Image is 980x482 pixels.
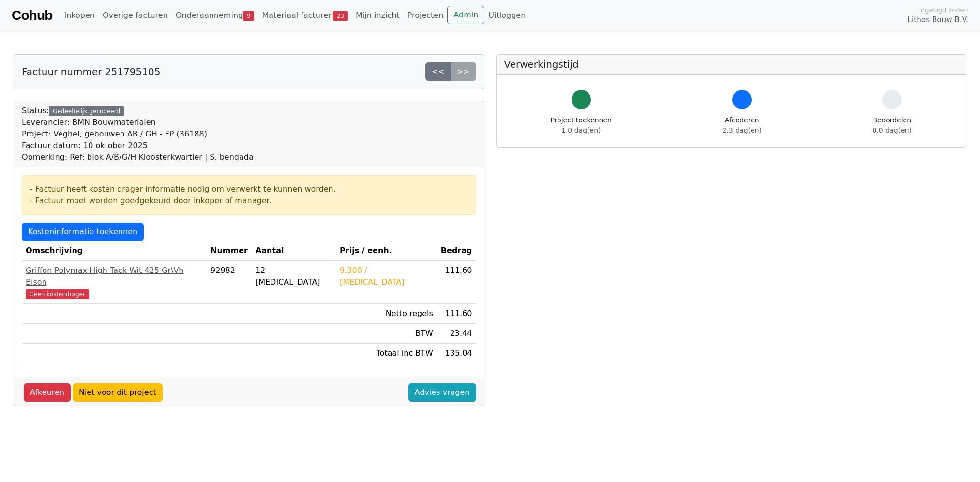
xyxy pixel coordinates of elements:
[408,383,476,402] a: Advies vragen
[22,151,254,163] div: Opmerking: Ref: blok A/B/G/H Kloosterkwartier | S. bendada
[336,241,437,261] th: Prijs / eenh.
[252,241,336,261] th: Aantal
[340,265,433,288] div: 9.300 / [MEDICAL_DATA]
[352,6,404,25] a: Mijn inzicht
[484,6,529,25] a: Uitloggen
[336,344,437,363] td: Totaal inc BTW
[12,4,52,27] a: Cohub
[437,304,476,324] td: 111.60
[723,126,762,134] span: 2.3 dag(en)
[24,383,71,402] a: Afkeuren
[437,261,476,304] td: 111.60
[73,383,163,402] a: Niet voor dit project
[243,11,254,21] span: 9
[437,241,476,261] th: Bedrag
[256,265,332,288] div: 12 [MEDICAL_DATA]
[22,241,207,261] th: Omschrijving
[22,105,254,163] div: Status:
[919,5,968,15] span: Ingelogd onder:
[425,62,451,81] a: <<
[22,66,160,77] h5: Factuur nummer 251795105
[437,324,476,344] td: 23.44
[26,289,89,299] span: Geen kostendrager
[258,6,352,25] a: Materiaal facturen23
[207,261,252,304] td: 92982
[30,183,468,195] div: - Factuur heeft kosten drager informatie nodig om verwerkt te kunnen worden.
[437,344,476,363] td: 135.04
[908,15,968,26] span: Lithos Bouw B.V.
[22,128,254,140] div: Project: Veghel, gebouwen AB / GH - FP (36188)
[551,115,612,136] div: Project toekennen
[504,59,959,70] h5: Verwerkingstijd
[873,126,912,134] span: 0.0 dag(en)
[22,223,144,241] a: Kosteninformatie toekennen
[30,195,468,207] div: - Factuur moet worden goedgekeurd door inkoper of manager.
[336,304,437,324] td: Netto regels
[873,115,912,136] div: Beoordelen
[447,6,484,24] a: Admin
[207,241,252,261] th: Nummer
[22,117,254,128] div: Leverancier: BMN Bouwmaterialen
[404,6,448,25] a: Projecten
[723,115,762,136] div: Afcoderen
[561,126,601,134] span: 1.0 dag(en)
[172,6,258,25] a: Onderaanneming9
[49,106,124,116] div: Gedeeltelijk gecodeerd
[336,324,437,344] td: BTW
[26,265,203,288] div: Griffon Polymax High Tack Wit 425 Gr\Vh Bison
[99,6,172,25] a: Overige facturen
[26,265,203,300] a: Griffon Polymax High Tack Wit 425 Gr\Vh BisonGeen kostendrager
[22,140,254,151] div: Factuur datum: 10 oktober 2025
[60,6,98,25] a: Inkopen
[333,11,348,21] span: 23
